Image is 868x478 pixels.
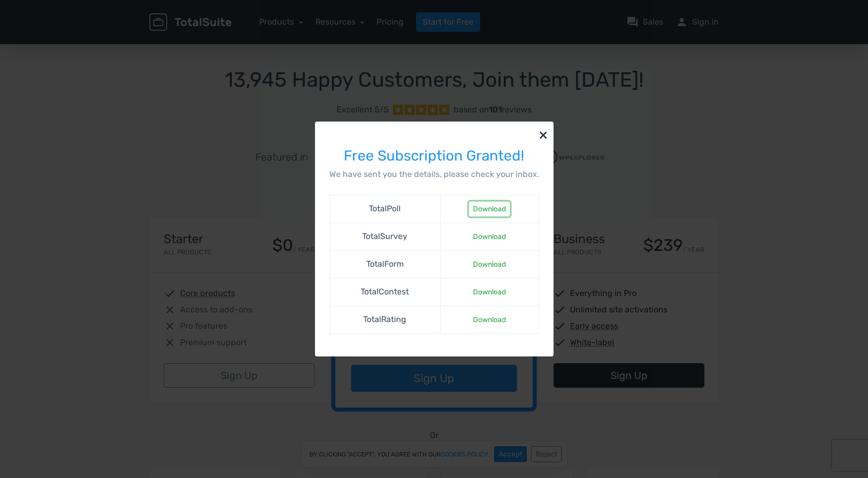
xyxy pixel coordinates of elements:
[469,285,510,300] a: Download
[329,195,441,223] td: TotalPoll
[469,202,510,216] a: Download
[329,250,441,278] td: TotalForm
[469,312,510,327] a: Download
[329,223,441,250] td: TotalSurvey
[329,278,441,306] td: TotalContest
[329,168,539,181] p: We have sent you the details, please check your inbox.
[469,257,510,272] a: Download
[533,122,554,147] button: ×
[469,229,510,244] a: Download
[329,148,539,164] h3: Free Subscription Granted!
[329,306,441,333] td: TotalRating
